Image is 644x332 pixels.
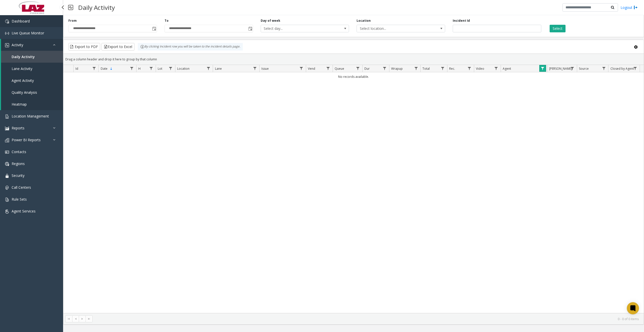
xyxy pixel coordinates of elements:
a: Lot Filter Menu [167,65,174,72]
button: Select [550,25,566,32]
span: Toggle popup [247,25,253,32]
span: Quality Analysis [12,90,37,95]
img: 'icon' [5,186,9,190]
a: Quality Analysis [1,86,63,98]
div: By clicking Incident row you will be taken to the incident details page. [138,43,243,51]
button: Export to Excel [101,43,135,51]
span: Agent Services [12,209,36,214]
span: Dashboard [12,19,30,23]
a: Lane Activity [1,63,63,75]
span: Select day... [261,25,331,32]
img: 'icon' [5,19,9,23]
div: Data table [63,65,644,313]
a: Heatmap [1,98,63,110]
img: 'icon' [5,43,9,47]
span: Lot [158,66,162,71]
span: Lane [215,66,222,71]
span: Total [422,66,430,71]
span: Contacts [12,149,26,154]
span: Rule Sets [12,197,27,202]
span: Issue [261,66,269,71]
span: Daily Activity [12,54,35,59]
span: Activity [12,42,23,47]
a: Location Filter Menu [205,65,212,72]
span: Heatmap [12,102,27,107]
span: Date [101,66,108,71]
span: Location [177,66,190,71]
a: Agent Activity [1,75,63,86]
a: Closed by Agent Filter Menu [632,65,639,72]
span: Closed by Agent [610,66,634,71]
label: Day of week [261,18,280,23]
span: Sortable [109,67,113,71]
img: 'icon' [5,126,9,130]
img: 'icon' [5,138,9,142]
a: Queue Filter Menu [355,65,361,72]
span: Video [476,66,484,71]
td: No records available. [63,72,644,81]
a: H Filter Menu [148,65,155,72]
span: Lane Activity [12,66,32,71]
span: Select location... [357,25,427,32]
a: Agent Filter Menu [539,65,546,72]
span: Vend [308,66,315,71]
a: Video Filter Menu [493,65,499,72]
a: Vend Filter Menu [325,65,331,72]
label: From [68,18,77,23]
span: Call Centers [12,185,31,190]
a: Id Filter Menu [91,65,97,72]
button: Export to PDF [68,43,100,51]
span: Id [75,66,78,71]
a: Source Filter Menu [600,65,607,72]
span: Rec. [449,66,455,71]
span: Queue [335,66,344,71]
a: Rec. Filter Menu [466,65,473,72]
img: 'icon' [5,150,9,154]
img: 'icon' [5,114,9,118]
img: 'icon' [5,31,9,35]
label: Incident Id [453,18,470,23]
a: Issue Filter Menu [298,65,305,72]
span: H [138,66,141,71]
span: Reports [12,126,24,130]
span: Agent Activity [12,78,34,83]
img: 'icon' [5,174,9,178]
a: Dur Filter Menu [381,65,388,72]
img: infoIcon.svg [140,45,144,49]
div: Drag a column header and drop it here to group by that column [63,55,644,64]
span: Toggle popup [151,25,157,32]
span: Dur [364,66,370,71]
span: Security [12,173,24,178]
a: Wrapup Filter Menu [413,65,419,72]
span: Location Management [12,114,49,118]
a: Parker Filter Menu [569,65,576,72]
img: 'icon' [5,198,9,202]
span: Source [579,66,589,71]
label: Location [357,18,371,23]
h3: Daily Activity [76,1,117,14]
a: Date Filter Menu [128,65,135,72]
img: pageIcon [68,1,73,14]
span: Live Queue Monitor [12,31,44,35]
img: logout [634,5,638,10]
a: Daily Activity [1,51,63,63]
a: Total Filter Menu [439,65,446,72]
a: Logout [621,5,638,10]
span: [PERSON_NAME] [549,66,572,71]
span: Wrapup [391,66,403,71]
span: Power BI Reports [12,137,41,142]
label: To [165,18,169,23]
span: Regions [12,161,25,166]
span: Agent [503,66,511,71]
a: Lane Filter Menu [251,65,258,72]
img: 'icon' [5,162,9,166]
a: Activity [1,39,63,51]
kendo-pager-info: 0 - 0 of 0 items [96,317,639,321]
img: 'icon' [5,209,9,214]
